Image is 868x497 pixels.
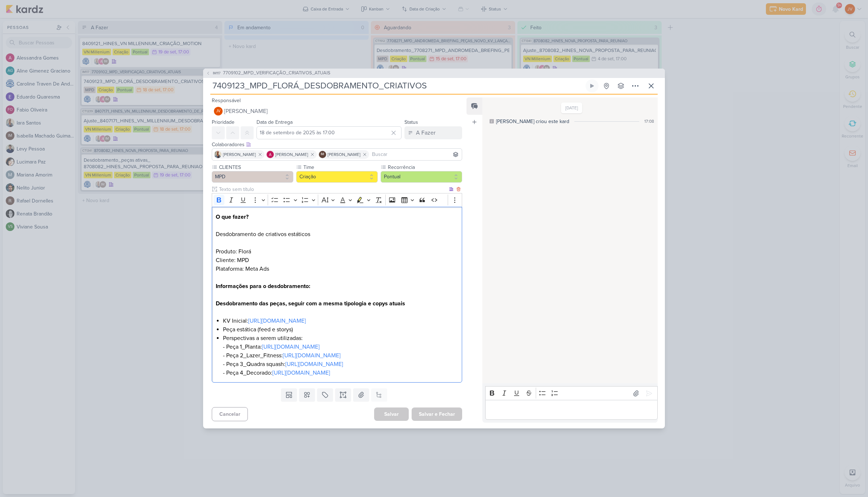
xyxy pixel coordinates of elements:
[387,164,462,171] label: Recorrência
[381,171,462,183] button: Pontual
[496,118,569,125] div: [PERSON_NAME] criou este kard
[589,83,595,89] div: Ligar relógio
[644,118,654,125] div: 17:08
[296,171,378,183] button: Criação
[212,193,462,207] div: Editor toolbar
[248,317,306,324] a: [URL][DOMAIN_NAME]
[216,300,405,307] strong: Desdobramento das peças, seguir com a mesma tipologia e copys atuais
[303,164,378,171] label: Time
[212,407,248,421] button: Cancelar
[212,97,241,104] label: Responsável
[218,186,448,193] input: Texto sem título
[321,153,324,156] p: IM
[214,151,222,158] img: Iara Santos
[212,171,293,183] button: MPD
[404,119,418,125] label: Status
[223,151,256,158] span: [PERSON_NAME]
[212,141,462,148] div: Colaboradores
[216,283,310,290] strong: Informações para o desdobramento:
[210,79,584,92] input: Kard Sem Título
[371,150,460,159] input: Buscar
[216,230,458,247] p: Desdobramento de criativos estáticos
[223,325,458,334] li: Peça estática (feed e storys)
[212,207,462,383] div: Editor editing area: main
[267,151,274,158] img: Alessandra Gomes
[285,361,343,368] a: [URL][DOMAIN_NAME]
[223,317,458,325] li: KV Inicial:
[216,213,249,221] strong: O que fazer?
[214,107,223,115] div: Joney Viana
[212,105,462,118] button: JV [PERSON_NAME]
[275,151,308,158] span: [PERSON_NAME]
[283,352,341,359] a: [URL][DOMAIN_NAME]
[224,107,268,115] span: [PERSON_NAME]
[223,70,330,77] span: 7709102_MPD_VERIFICAÇÃO_CRIATIVOS_ATUAIS
[416,128,435,137] div: A Fazer
[272,369,330,376] a: [URL][DOMAIN_NAME]
[212,119,234,125] label: Prioridade
[206,70,330,77] button: IM117 7709102_MPD_VERIFICAÇÃO_CRIATIVOS_ATUAIS
[216,109,220,113] p: JV
[485,386,658,400] div: Editor toolbar
[262,343,320,350] a: [URL][DOMAIN_NAME]
[218,164,293,171] label: CLIENTES
[485,400,658,420] div: Editor editing area: main
[216,247,458,282] p: Produto: Florá Cliente: MPD Plataforma: Meta Ads
[319,151,326,158] div: Isabella Machado Guimarães
[257,126,402,139] input: Select a date
[257,119,293,125] label: Data de Entrega
[223,334,458,377] li: Perspectivas a serem utilizadas: - Peça 1_Planta: - ⁠Peça 2_Lazer_Fitness: - Peça 3_Quadra squash...
[212,70,222,76] span: IM117
[328,151,360,158] span: [PERSON_NAME]
[404,126,462,139] button: A Fazer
